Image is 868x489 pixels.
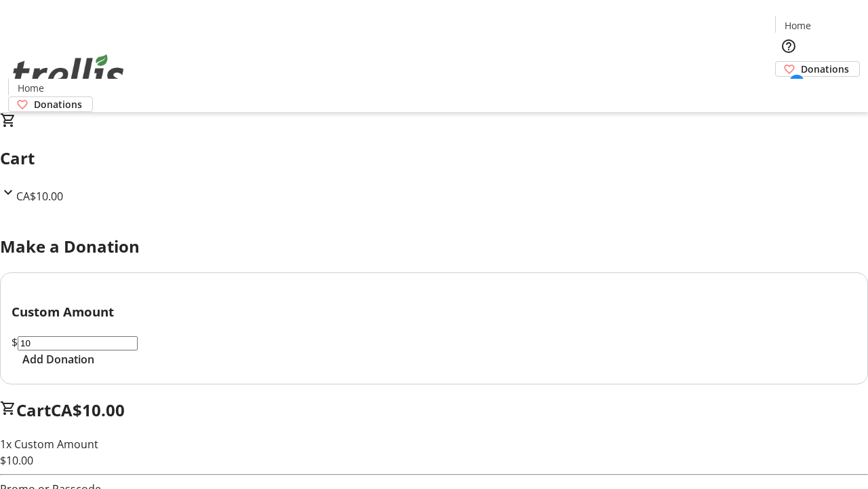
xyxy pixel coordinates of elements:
span: $ [12,335,18,350]
a: Home [9,81,52,95]
a: Donations [775,61,860,77]
span: Home [785,18,811,33]
button: Add Donation [12,351,105,367]
span: Donations [34,97,82,111]
span: CA$10.00 [16,189,63,204]
span: CA$10.00 [51,399,125,421]
span: Donations [801,62,849,76]
span: Home [18,81,44,95]
a: Donations [8,96,93,112]
button: Help [775,33,802,60]
h3: Custom Amount [12,302,856,321]
button: Cart [775,77,802,104]
a: Home [776,18,819,33]
img: Orient E2E Organization mbGOeGc8dg's Logo [8,39,129,107]
span: Add Donation [22,351,94,367]
input: Donation Amount [18,336,138,350]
